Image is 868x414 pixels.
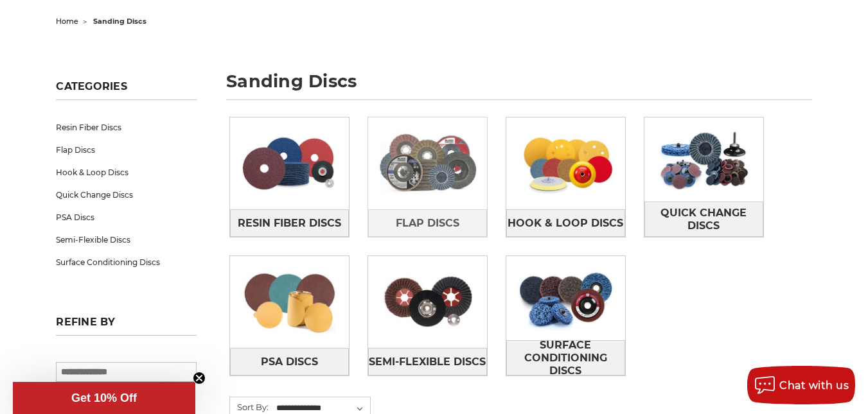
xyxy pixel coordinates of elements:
span: Flap Discs [396,212,459,234]
a: Resin Fiber Discs [230,209,349,237]
a: PSA Discs [230,348,349,375]
h5: Categories [56,80,196,100]
img: Flap Discs [368,121,487,205]
a: Resin Fiber Discs [56,116,196,139]
span: Semi-Flexible Discs [369,351,486,373]
a: PSA Discs [56,206,196,229]
a: Surface Conditioning Discs [506,340,625,375]
span: Resin Fiber Discs [238,212,341,234]
button: Close teaser [193,372,206,384]
img: PSA Discs [230,260,349,344]
span: Chat with us [779,379,849,392]
div: Get 10% OffClose teaser [13,382,195,414]
a: Semi-Flexible Discs [56,229,196,251]
img: Semi-Flexible Discs [368,260,487,344]
a: Hook & Loop Discs [506,209,625,237]
h5: Refine by [56,316,196,336]
img: Resin Fiber Discs [230,121,349,205]
span: Get 10% Off [71,392,137,404]
img: Quick Change Discs [644,117,763,202]
button: Chat with us [747,366,855,404]
span: Hook & Loop Discs [508,212,623,234]
img: Surface Conditioning Discs [506,256,625,340]
h1: sanding discs [226,73,812,100]
img: Hook & Loop Discs [506,121,625,205]
span: PSA Discs [261,351,318,373]
a: Quick Change Discs [56,184,196,206]
a: Flap Discs [368,209,487,237]
a: home [56,17,78,26]
span: Surface Conditioning Discs [507,334,624,382]
a: Hook & Loop Discs [56,161,196,184]
span: Quick Change Discs [645,202,763,237]
a: Flap Discs [56,139,196,161]
a: Semi-Flexible Discs [368,348,487,375]
a: Quick Change Discs [644,202,763,237]
a: Surface Conditioning Discs [56,251,196,273]
span: sanding discs [93,17,146,26]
